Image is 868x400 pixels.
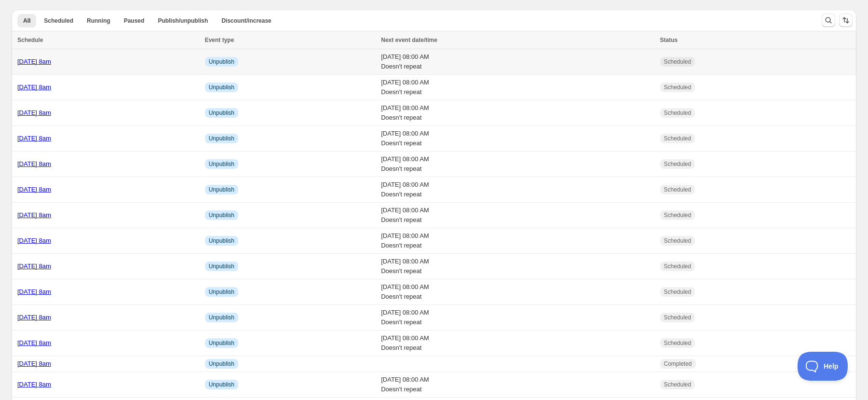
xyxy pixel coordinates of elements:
a: [DATE] 8am [17,262,51,270]
a: [DATE] 8am [17,211,51,219]
a: [DATE] 8am [17,381,51,388]
span: Unpublish [209,83,234,91]
span: Scheduled [664,109,692,117]
td: [DATE] 08:00 AM Doesn't repeat [378,331,657,356]
span: Unpublish [209,58,234,66]
span: Discount/increase [221,17,271,25]
span: Unpublish [209,211,234,219]
span: Unpublish [209,288,234,296]
span: Scheduled [664,58,692,66]
td: [DATE] 08:00 AM Doesn't repeat [378,228,657,254]
span: Unpublish [209,135,234,142]
a: [DATE] 8am [17,314,51,321]
span: Status [660,37,678,43]
span: Unpublish [209,314,234,321]
span: Publish/unpublish [158,17,208,25]
span: Unpublish [209,237,234,245]
a: [DATE] 8am [17,186,51,193]
span: Next event date/time [381,37,437,43]
span: Scheduled [664,288,692,296]
span: Unpublish [209,109,234,117]
iframe: Toggle Customer Support [798,352,849,381]
td: [DATE] 08:00 AM Doesn't repeat [378,279,657,305]
td: [DATE] 08:00 AM Doesn't repeat [378,305,657,331]
td: [DATE] 08:00 AM Doesn't repeat [378,152,657,177]
button: Sort the results [839,14,853,27]
td: [DATE] 08:00 AM Doesn't repeat [378,100,657,126]
a: [DATE] 8am [17,58,51,65]
td: [DATE] 08:00 AM Doesn't repeat [378,75,657,100]
span: Unpublish [209,360,234,368]
span: Scheduled [664,237,692,245]
span: Scheduled [664,135,692,142]
td: [DATE] 08:00 AM Doesn't repeat [378,126,657,152]
span: Unpublish [209,160,234,168]
span: Running [87,17,110,25]
a: [DATE] 8am [17,135,51,142]
a: [DATE] 8am [17,237,51,244]
span: Scheduled [664,160,692,168]
a: [DATE] 8am [17,339,51,346]
td: [DATE] 08:00 AM Doesn't repeat [378,177,657,203]
span: Scheduled [664,314,692,321]
span: Scheduled [44,17,73,25]
span: All [23,17,30,25]
span: Schedule [17,37,43,43]
td: [DATE] 08:00 AM Doesn't repeat [378,49,657,75]
td: [DATE] 08:00 AM Doesn't repeat [378,203,657,228]
span: Event type [205,37,234,43]
td: [DATE] 08:00 AM Doesn't repeat [378,372,657,398]
span: Unpublish [209,339,234,347]
span: Completed [664,360,692,368]
span: Scheduled [664,186,692,193]
span: Scheduled [664,262,692,270]
span: Unpublish [209,186,234,193]
a: [DATE] 8am [17,360,51,367]
a: [DATE] 8am [17,83,51,91]
span: Unpublish [209,262,234,270]
td: [DATE] 08:00 AM Doesn't repeat [378,254,657,279]
a: [DATE] 8am [17,109,51,116]
a: [DATE] 8am [17,288,51,295]
span: Paused [124,17,145,25]
button: Search and filter results [822,14,835,27]
span: Scheduled [664,339,692,347]
span: Scheduled [664,83,692,91]
span: Scheduled [664,381,692,388]
span: Scheduled [664,211,692,219]
span: Unpublish [209,381,234,388]
a: [DATE] 8am [17,160,51,167]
